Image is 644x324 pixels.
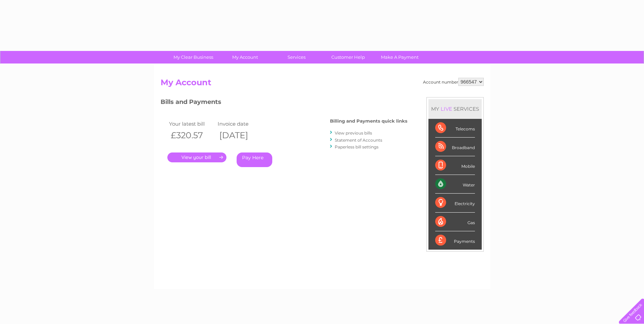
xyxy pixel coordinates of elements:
[435,231,475,250] div: Payments
[423,78,484,86] div: Account number
[428,99,482,119] div: MY SERVICES
[165,51,221,64] a: My Clear Business
[435,156,475,175] div: Mobile
[237,152,272,167] a: Pay Here
[335,144,379,149] a: Paperless bill settings
[435,119,475,138] div: Telecoms
[167,152,226,162] a: .
[216,119,265,128] td: Invoice date
[435,194,475,212] div: Electricity
[216,128,265,142] th: [DATE]
[372,51,428,64] a: Make A Payment
[217,51,273,64] a: My Account
[335,138,382,143] a: Statement of Accounts
[439,106,454,112] div: LIVE
[161,78,484,91] h2: My Account
[435,213,475,231] div: Gas
[435,175,475,194] div: Water
[167,119,216,128] td: Your latest bill
[330,119,407,124] h4: Billing and Payments quick links
[167,128,216,142] th: £320.57
[269,51,325,64] a: Services
[320,51,376,64] a: Customer Help
[435,138,475,156] div: Broadband
[161,97,407,109] h3: Bills and Payments
[335,130,372,136] a: View previous bills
